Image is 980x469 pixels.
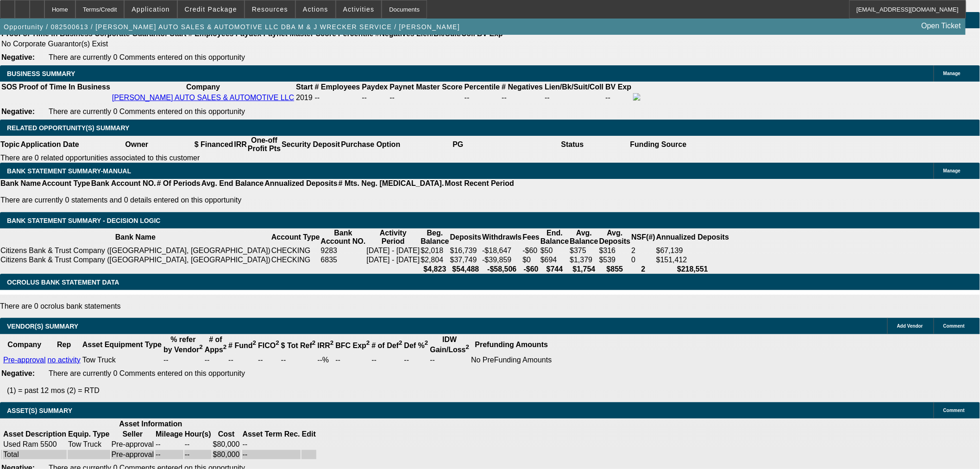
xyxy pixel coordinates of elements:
span: -- [315,94,320,101]
td: -- [184,440,212,449]
b: IDW Gain/Loss [430,336,469,354]
b: Company [7,341,41,349]
th: Proof of Time In Business [19,82,111,92]
td: -- [335,355,370,365]
sup: 2 [199,344,202,351]
td: -- [184,450,212,459]
span: ASSET(S) SUMMARY [7,407,72,414]
th: $218,551 [656,265,729,274]
th: Avg. Deposits [599,228,631,246]
td: -- [371,355,403,365]
td: --% [317,355,334,365]
td: 9283 [320,246,366,255]
sup: 2 [366,340,370,347]
sup: 2 [399,340,402,347]
span: Credit Package [185,6,237,13]
th: Purchase Option [340,136,401,153]
span: OCROLUS BANK STATEMENT DATA [7,279,119,286]
button: Resources [245,0,295,18]
button: Actions [296,0,335,18]
span: BUSINESS SUMMARY [7,70,75,77]
td: -$18,647 [482,246,522,255]
th: SOS [1,82,18,92]
td: $37,749 [450,255,482,265]
td: $0 [522,255,540,265]
b: Negative: [1,369,35,377]
td: -- [404,355,429,365]
span: There are currently 0 Comments entered on this opportunity [49,53,245,61]
td: -- [361,93,388,103]
div: Used Ram 5500 [3,440,66,449]
b: # Employees [315,83,360,91]
th: $4,823 [420,265,449,274]
td: -- [163,355,203,365]
span: Resources [252,6,288,13]
th: Most Recent Period [445,179,515,188]
b: $ Tot Ref [281,342,316,349]
th: Beg. Balance [420,228,449,246]
span: Actions [303,6,328,13]
td: -- [429,355,470,365]
b: Negative: [1,108,35,115]
td: No Corporate Guarantor(s) Exist [1,39,507,49]
th: IRR [233,136,247,153]
th: One-off Profit Pts [247,136,281,153]
b: Asset Information [119,420,182,428]
b: # Negatives [502,83,543,91]
td: [DATE] - [DATE] [366,246,420,255]
th: Owner [80,136,194,153]
b: Asset Description [3,430,66,438]
div: -- [390,94,463,102]
th: Withdrawls [482,228,522,246]
b: Hour(s) [185,430,211,438]
b: # Fund [228,342,256,349]
b: Lien/Bk/Suit/Coll [545,83,603,91]
th: Bank Account NO. [91,179,157,188]
span: Comment [943,408,965,413]
b: Start [296,83,313,91]
b: Mileage [156,430,183,438]
th: Account Type [41,179,91,188]
sup: 2 [466,344,469,351]
th: $1,754 [569,265,598,274]
b: BFC Exp [335,342,370,349]
sup: 2 [425,340,428,347]
p: (1) = past 12 mos (2) = RTD [7,387,980,395]
a: [PERSON_NAME] AUTO SALES & AUTOMOTIVE LLC [112,94,294,101]
b: Cost [218,430,235,438]
b: Asset Equipment Type [82,341,162,349]
th: Fees [522,228,540,246]
span: Add Vendor [897,323,923,329]
th: Status [515,136,630,153]
td: -- [258,355,280,365]
td: -- [544,93,604,103]
td: CHECKING [271,255,320,265]
td: -$60 [522,246,540,255]
img: facebook-icon.png [633,93,641,101]
a: no activity [48,356,81,364]
b: Def % [404,342,428,349]
th: Activity Period [366,228,420,246]
th: # Mts. Neg. [MEDICAL_DATA]. [338,179,445,188]
td: Tow Truck [82,355,162,365]
b: % refer by Vendor [163,336,203,354]
th: Asset Term Recommendation [242,430,301,439]
div: No PreFunding Amounts [471,356,552,364]
b: Negative: [1,53,35,61]
td: -- [204,355,227,365]
td: $80,000 [213,450,240,459]
th: Equip. Type [68,430,110,439]
th: PG [401,136,515,153]
td: Pre-approval [111,450,155,459]
span: Application [132,6,170,13]
td: $316 [599,246,631,255]
button: Activities [336,0,382,18]
b: Asset Term Rec. [243,430,300,438]
b: IRR [317,342,333,349]
b: # of Apps [205,336,226,354]
td: $1,379 [569,255,598,265]
th: # Of Periods [157,179,201,188]
td: $375 [569,246,598,255]
div: Total [3,450,66,459]
td: -- [605,93,632,103]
